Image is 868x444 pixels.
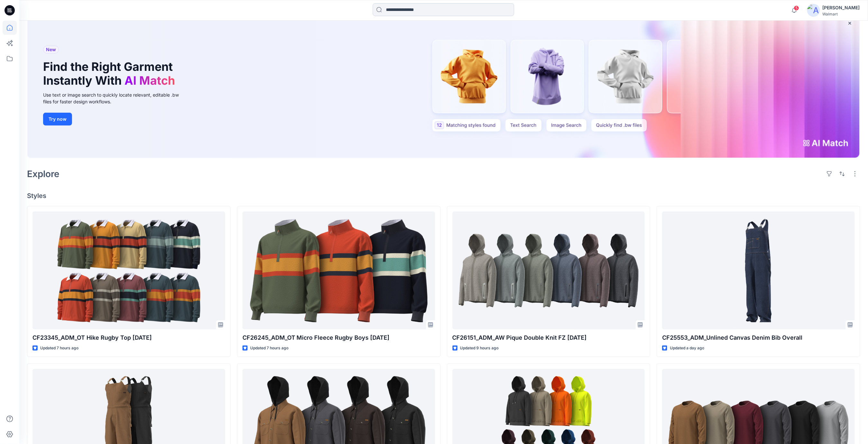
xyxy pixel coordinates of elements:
a: CF26245_ADM_OT Micro Fleece Rugby Boys 25SEP25 [242,212,435,329]
div: Walmart [823,12,860,16]
p: CF26245_ADM_OT Micro Fleece Rugby Boys [DATE] [242,333,435,342]
h4: Styles [27,192,860,200]
button: Try now [43,113,72,126]
p: CF25553_ADM_Unlined Canvas Denim Bib Overall [662,333,855,342]
img: avatar [807,4,820,17]
span: 5 [794,5,799,11]
p: Updated 7 hours ago [40,345,78,352]
div: [PERSON_NAME] [823,4,860,12]
h1: Find the Right Garment Instantly With [43,60,178,88]
p: Updated a day ago [670,345,704,352]
p: CF23345_ADM_OT Hike Rugby Top [DATE] [32,333,225,342]
span: AI Match [124,73,175,88]
a: CF25553_ADM_Unlined Canvas Denim Bib Overall [662,212,855,329]
div: Use text or image search to quickly locate relevant, editable .bw files for faster design workflows. [43,91,188,105]
p: Updated 7 hours ago [250,345,288,352]
a: CF23345_ADM_OT Hike Rugby Top 29SEP25 [32,212,225,329]
span: New [46,46,56,53]
p: CF26151_ADM_AW Pique Double Knit FZ [DATE] [452,333,645,342]
p: Updated 9 hours ago [460,345,499,352]
h2: Explore [27,169,59,179]
a: CF26151_ADM_AW Pique Double Knit FZ 05OCT25 [452,212,645,329]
